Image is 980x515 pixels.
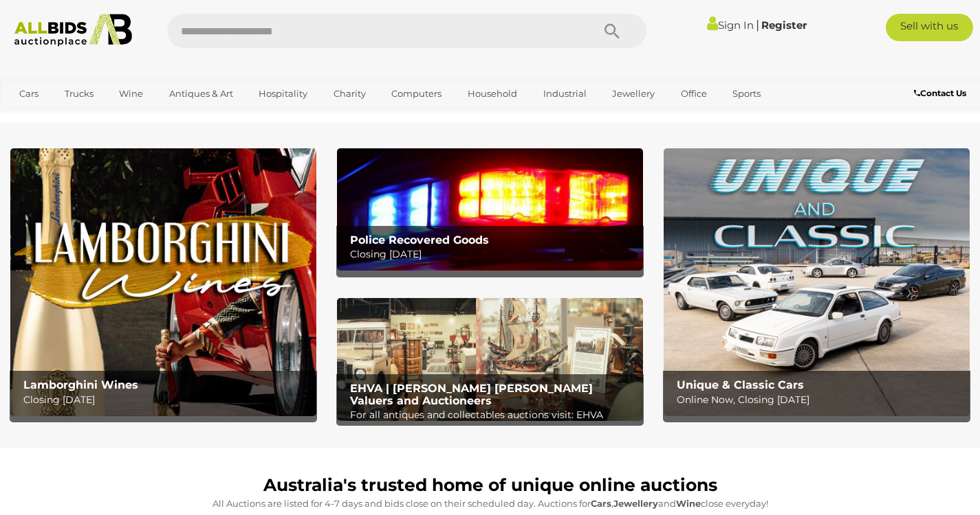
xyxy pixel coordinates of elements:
a: [GEOGRAPHIC_DATA] [10,105,126,128]
a: Trucks [56,82,102,105]
h1: Australia's trusted home of unique online auctions [17,476,963,495]
img: Allbids.com.au [8,14,139,47]
p: Closing [DATE] [23,391,310,409]
img: Unique & Classic Cars [664,148,970,416]
button: Search [578,14,646,48]
strong: Wine [676,498,701,509]
a: Sell with us [886,14,974,41]
a: Wine [110,82,152,105]
a: Household [459,82,526,105]
img: Police Recovered Goods [337,148,643,271]
span: | [756,17,759,32]
p: Online Now, Closing [DATE] [677,391,963,409]
a: Sign In [707,19,754,32]
a: Industrial [534,82,596,105]
b: Lamborghini Wines [23,378,138,391]
b: Contact Us [914,88,966,98]
a: Sports [723,82,770,105]
a: Computers [382,82,450,105]
img: EHVA | Evans Hastings Valuers and Auctioneers [337,298,643,420]
a: Antiques & Art [160,82,242,105]
b: Unique & Classic Cars [677,378,804,391]
p: For all antiques and collectables auctions visit: EHVA [350,407,637,424]
b: EHVA | [PERSON_NAME] [PERSON_NAME] Valuers and Auctioneers [350,382,593,407]
p: All Auctions are listed for 4-7 days and bids close on their scheduled day. Auctions for , and cl... [17,496,963,512]
a: EHVA | Evans Hastings Valuers and Auctioneers EHVA | [PERSON_NAME] [PERSON_NAME] Valuers and Auct... [337,298,643,420]
p: Closing [DATE] [350,246,637,263]
img: Lamborghini Wines [10,148,316,416]
a: Unique & Classic Cars Unique & Classic Cars Online Now, Closing [DATE] [664,148,970,416]
a: Police Recovered Goods Police Recovered Goods Closing [DATE] [337,148,643,271]
a: Hospitality [250,82,316,105]
a: Office [672,82,716,105]
strong: Cars [591,498,611,509]
a: Cars [10,82,47,105]
a: Jewellery [603,82,664,105]
a: Lamborghini Wines Lamborghini Wines Closing [DATE] [10,148,316,416]
a: Charity [325,82,375,105]
a: Register [761,19,807,32]
b: Police Recovered Goods [350,233,489,247]
strong: Jewellery [613,498,658,509]
a: Contact Us [914,86,970,101]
